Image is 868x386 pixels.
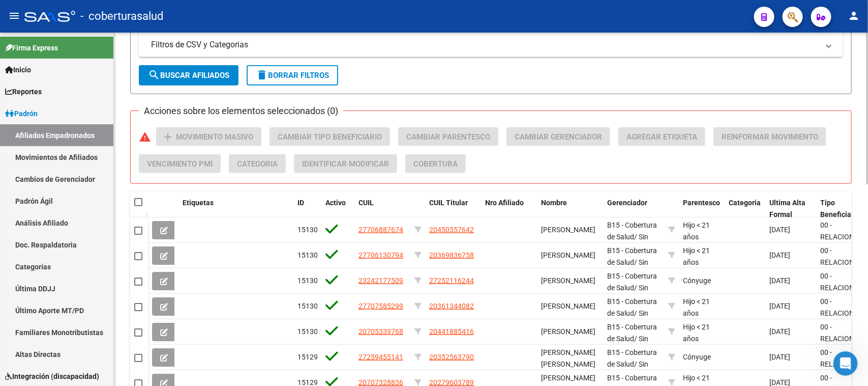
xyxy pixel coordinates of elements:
span: Hijo < 21 años [683,323,710,343]
span: Cambiar Tipo Beneficiario [278,132,382,142]
button: Categoria [229,154,286,173]
span: B15 - Cobertura de Salud [607,221,657,241]
h3: Acciones sobre los elementos seleccionados (0) [139,104,343,118]
span: 00 - RELACION DE DEPENDENCIA [820,323,867,366]
span: Gerenciador [607,199,647,207]
datatable-header-cell: CUIL [354,192,410,226]
span: Agregar Etiqueta [626,132,697,142]
datatable-header-cell: Nombre [537,192,603,226]
span: Nombre [541,199,567,207]
datatable-header-cell: Tipo Beneficiario [816,192,857,226]
span: 151303 [297,251,322,259]
span: 20705339768 [358,327,403,336]
span: 20361344082 [429,302,474,310]
datatable-header-cell: ID [293,192,321,226]
span: B15 - Cobertura de Salud [607,246,657,266]
span: Borrar Filtros [256,71,329,80]
span: Firma Express [5,42,58,53]
span: 20441885416 [429,327,474,336]
span: 151301 [297,302,322,310]
mat-icon: person [848,10,860,22]
span: 23242177509 [358,277,403,285]
span: Cónyuge [683,353,711,361]
span: 27706887674 [358,226,403,234]
iframe: Intercom live chat [833,351,858,376]
datatable-header-cell: Nro Afiliado [481,192,537,226]
span: Vencimiento PMI [147,159,213,169]
datatable-header-cell: Parentesco [679,192,725,226]
span: 20352563790 [429,353,474,361]
button: Cambiar Gerenciador [506,127,610,146]
span: Etiquetas [183,199,214,207]
span: Integración (discapacidad) [5,371,99,382]
div: [DATE] [769,351,812,363]
button: Movimiento Masivo [156,127,261,146]
span: Buscar Afiliados [148,71,229,80]
button: Buscar Afiliados [139,65,238,86]
button: Cobertura [405,154,466,173]
span: 00 - RELACION DE DEPENDENCIA [820,272,867,315]
mat-icon: menu [8,10,20,22]
span: 27707585299 [358,302,403,310]
datatable-header-cell: Activo [321,192,354,226]
button: Borrar Filtros [247,65,338,86]
mat-icon: search [148,69,160,81]
span: 27252116244 [429,277,474,285]
span: Cambiar Parentesco [406,132,490,142]
span: Parentesco [683,199,720,207]
datatable-header-cell: Gerenciador [603,192,664,226]
span: 151300 [297,327,322,336]
span: Movimiento Masivo [176,132,253,142]
span: Identificar Modificar [302,159,389,169]
datatable-header-cell: Etiquetas [178,192,293,226]
span: [PERSON_NAME] [541,327,595,336]
span: Hijo < 21 años [683,297,710,317]
span: 151304 [297,226,322,234]
span: B15 - Cobertura de Salud [607,348,657,368]
span: Cobertura [413,159,458,169]
span: Activo [325,199,346,207]
span: [PERSON_NAME] [541,226,595,234]
datatable-header-cell: Categoria [725,192,765,226]
span: Cónyuge [683,277,711,285]
mat-icon: add [162,131,174,143]
span: [PERSON_NAME] [541,251,595,259]
span: 20450557642 [429,226,474,234]
span: Hijo < 21 años [683,221,710,241]
span: B15 - Cobertura de Salud [607,272,657,292]
span: Ultima Alta Formal [769,199,805,218]
div: [DATE] [769,275,812,287]
span: 00 - RELACION DE DEPENDENCIA [820,221,867,264]
mat-expansion-panel-header: Filtros de CSV y Categorias [139,33,843,57]
mat-panel-title: Filtros de CSV y Categorias [151,39,819,50]
button: Agregar Etiqueta [618,127,705,146]
button: Vencimiento PMI [139,154,221,173]
span: Categoria [729,199,761,207]
button: Identificar Modificar [294,154,397,173]
span: ID [297,199,304,207]
span: Nro Afiliado [485,199,524,207]
mat-icon: warning [139,131,151,143]
datatable-header-cell: Ultima Alta Formal [765,192,816,226]
span: Padrón [5,108,38,119]
span: [PERSON_NAME] [PERSON_NAME] [541,348,595,368]
span: 20369836758 [429,251,474,259]
span: 00 - RELACION DE DEPENDENCIA [820,297,867,340]
span: Reportes [5,86,42,97]
span: Hijo < 21 años [683,246,710,266]
div: [DATE] [769,250,812,261]
mat-icon: delete [256,69,268,81]
span: Categoria [237,159,278,169]
span: 151299 [297,353,322,361]
datatable-header-cell: CUIL Titular [425,192,481,226]
span: [PERSON_NAME] [541,277,595,285]
span: - coberturasalud [80,5,163,27]
span: CUIL Titular [429,199,468,207]
span: Tipo Beneficiario [820,199,860,218]
div: [DATE] [769,224,812,236]
span: CUIL [358,199,374,207]
span: [PERSON_NAME] [541,302,595,310]
span: 27259455141 [358,353,403,361]
span: Inicio [5,64,31,75]
button: Cambiar Parentesco [398,127,498,146]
